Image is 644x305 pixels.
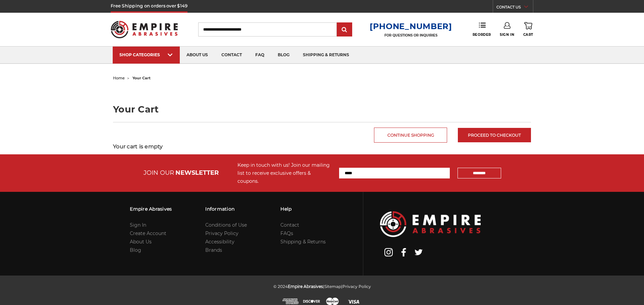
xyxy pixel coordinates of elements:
[280,202,326,216] h3: Help
[473,22,491,36] a: Reorder
[119,52,173,57] div: SHOP CATEGORIES
[113,143,531,151] h3: Your cart is empty
[132,76,151,80] span: your cart
[180,47,215,64] a: about us
[523,32,533,37] span: Cart
[370,33,452,37] p: FOR QUESTIONS OR INQUIRIES
[113,105,531,114] h1: Your Cart
[370,21,452,31] a: [PHONE_NUMBER]
[130,202,172,216] h3: Empire Abrasives
[130,247,141,253] a: Blog
[144,169,174,176] span: JOIN OUR
[215,47,249,64] a: contact
[324,284,341,289] a: Sitemap
[205,230,238,236] a: Privacy Policy
[237,161,332,185] div: Keep in touch with us! Join our mailing list to receive exclusive offers & coupons.
[130,230,166,236] a: Create Account
[205,222,247,228] a: Conditions of Use
[113,76,125,80] a: home
[280,230,293,236] a: FAQs
[342,284,371,289] a: Privacy Policy
[205,239,234,245] a: Accessibility
[496,3,533,13] a: CONTACT US
[296,47,356,64] a: shipping & returns
[249,47,271,64] a: faq
[500,32,514,37] span: Sign In
[338,23,351,36] input: Submit
[130,239,152,245] a: About Us
[130,222,146,228] a: Sign In
[374,128,447,143] a: Continue Shopping
[523,22,533,37] a: Cart
[273,282,371,291] p: © 2024 | |
[175,169,219,176] span: NEWSLETTER
[458,128,531,142] a: Proceed to checkout
[111,16,178,43] img: Empire Abrasives
[205,202,247,216] h3: Information
[271,47,296,64] a: blog
[280,222,299,228] a: Contact
[205,247,222,253] a: Brands
[288,284,323,289] span: Empire Abrasives
[380,211,481,237] img: Empire Abrasives Logo Image
[280,239,326,245] a: Shipping & Returns
[473,32,491,37] span: Reorder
